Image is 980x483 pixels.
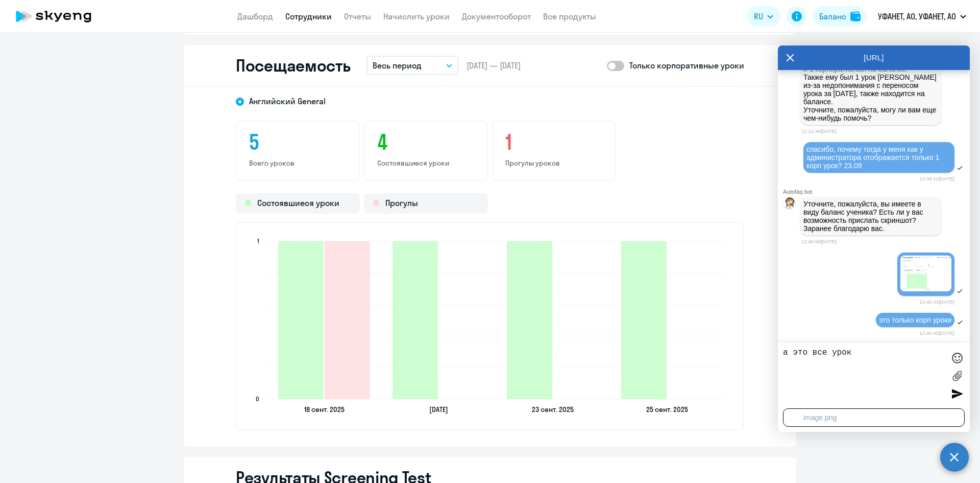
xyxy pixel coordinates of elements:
[879,316,951,324] span: это только корп уроки
[878,10,956,22] p: УФАНЕТ, АО, УФАНЕТ, АО
[278,241,324,399] path: 2025-09-17T19:00:00.000Z Состоявшиеся уроки 1
[429,405,448,414] text: [DATE]
[629,59,744,72] p: Только корпоративные уроки
[783,348,944,403] textarea: а это все уро
[237,11,273,21] a: Дашборд
[505,158,603,168] p: Прогулы уроков
[257,237,259,245] text: 1
[505,130,603,154] h3: 1
[373,59,422,72] p: Весь период
[377,130,475,154] h3: 4
[803,200,938,233] p: Уточните, пожалуйста, вы имеете в виду баланс ученика? Есть ли у вас возможность прислать скриншо...
[364,193,488,214] div: Прогулы
[383,11,450,21] a: Начислить уроки
[801,128,837,134] time: 12:12:46[DATE]
[900,256,951,292] img: image.png
[467,60,521,71] span: [DATE] — [DATE]
[803,413,823,422] div: image
[621,241,667,399] path: 2025-09-24T19:00:00.000Z Состоявшиеся уроки 1
[919,176,954,181] time: 12:39:10[DATE]
[285,11,332,21] a: Сотрудники
[366,56,458,75] button: Весь период
[256,395,259,403] text: 0
[304,405,345,414] text: 18 сент. 2025
[377,158,475,168] p: Состоявшиеся уроки
[823,413,837,422] div: .png
[249,130,347,154] h3: 5
[783,197,796,212] img: bot avatar
[532,405,574,414] text: 23 сент. 2025
[462,11,531,21] a: Документооборот
[783,189,970,195] div: Autofaq bot
[236,55,350,76] h2: Посещаемость
[813,6,867,27] button: Балансbalance
[754,10,763,22] span: RU
[919,330,954,336] time: 12:40:45[DATE]
[949,368,965,383] label: Лимит 10 файлов
[543,11,596,21] a: Все продукты
[819,10,846,22] div: Баланс
[806,145,941,170] span: спасибо, почему тогда у меня как у администратора отображается только 1 корп урок? 23.09
[646,405,688,414] text: 25 сент. 2025
[249,158,347,168] p: Всего уроков
[783,408,965,427] div: image.png
[919,299,954,305] time: 12:40:31[DATE]
[801,239,837,244] time: 12:40:06[DATE]
[325,241,370,399] path: 2025-09-17T19:00:00.000Z Прогулы 1
[393,241,438,399] path: 2025-09-18T19:00:00.000Z Состоявшиеся уроки 1
[873,4,971,29] button: УФАНЕТ, АО, УФАНЕТ, АО
[747,6,780,27] button: RU
[507,241,552,399] path: 2025-09-22T19:00:00.000Z Состоявшиеся уроки 1
[249,96,326,107] span: Английский General
[850,11,861,21] img: balance
[236,193,360,214] div: Состоявшиеся уроки
[344,11,371,21] a: Отчеты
